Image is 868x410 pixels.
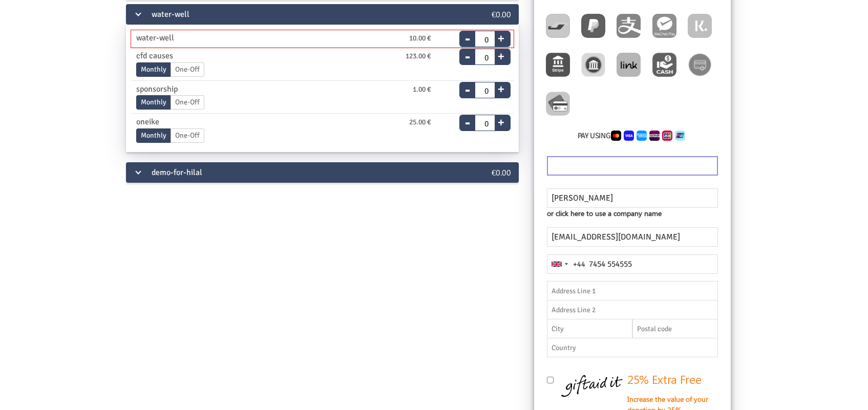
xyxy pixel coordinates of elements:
[662,131,672,141] img: CardCollection6.png
[688,53,712,77] img: CreditCardOffline
[495,48,507,62] button: +
[547,208,662,219] span: or click here to use a company name
[550,157,715,176] iframe: Secure card payment input frame
[460,76,475,90] button: -
[617,14,641,38] img: S_PT_alipay
[544,130,721,146] h6: Pay using
[136,128,171,143] label: Monthly
[136,95,171,110] label: Monthly
[546,14,570,38] img: Bancontact
[581,14,605,38] img: S_PT_paypal
[652,53,676,77] img: Cash
[492,9,511,19] span: €0.00
[409,117,431,128] span: 25.00 €
[171,128,204,143] label: One-Off
[547,188,718,208] input: Name *
[547,377,554,383] input: Gift Aid
[627,370,718,388] h2: 25% Extra Free
[492,167,511,178] span: €0.00
[561,375,623,397] img: Gift Aid
[547,300,718,319] input: Address Line 2
[406,51,431,62] span: 123.00 €
[617,53,641,77] img: Link
[460,42,475,57] button: -
[129,50,337,62] div: cfd causes
[547,254,718,274] input: 7400 123456
[546,92,570,116] img: ZiraatCard
[611,131,621,141] img: CardCollection2.png
[460,25,475,39] button: -
[171,95,204,110] label: One-Off
[495,114,507,128] button: +
[573,258,585,270] div: +44
[688,14,712,38] img: S_PT_klarna
[649,131,660,141] img: CardCollection5.png
[632,319,718,338] input: Postal code
[547,281,718,300] input: Address Line 1
[409,33,431,44] span: 10.00 €
[129,83,337,96] div: sponsorship
[675,131,685,141] img: CardCollection7.png
[547,255,585,273] button: Selected country
[652,14,676,38] img: S_PT_wechat_pay
[547,227,718,247] input: Enter Your Email *
[637,131,647,141] img: CardCollection4.png
[129,32,337,45] div: water-well
[547,338,718,357] input: Country
[136,62,171,77] label: Monthly
[413,84,431,95] span: 1.00 €
[129,116,337,128] div: oneike
[126,162,453,183] div: demo-for-hilal
[495,80,507,95] button: +
[126,4,453,25] div: water-well
[546,53,570,77] img: S_PT_bank_transfer
[547,319,632,338] input: City
[581,53,605,77] img: BankTransfer
[495,30,507,44] button: +
[624,131,634,141] img: CardCollection3.png
[171,62,204,77] label: One-Off
[460,109,475,123] button: -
